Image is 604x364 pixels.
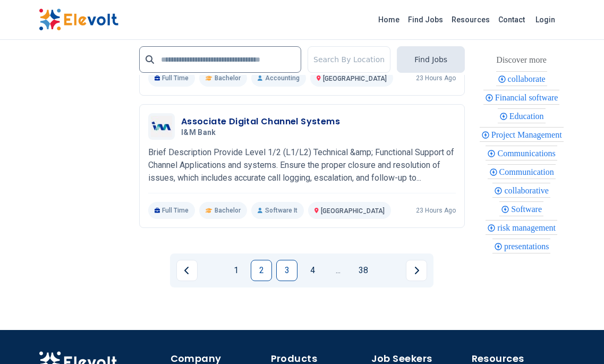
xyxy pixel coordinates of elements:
span: Bachelor [215,206,241,215]
p: Accounting [251,70,305,87]
p: 23 hours ago [416,206,456,215]
a: Page 38 [353,260,374,281]
a: Home [374,11,404,28]
a: Resources [447,11,494,28]
span: collaborative [504,186,552,195]
a: Page 2 is your current page [251,260,272,281]
a: Find Jobs [404,11,447,28]
a: I&M BankAssociate Digital Channel SystemsI&M BankBrief Description Provide Level 1/2 (L1/L2) Tech... [148,113,456,219]
a: Next page [406,260,427,281]
a: Page 4 [302,260,323,281]
div: These are topics related to the article that might interest you [496,53,547,67]
span: Financial software [495,93,562,102]
div: collaborative [492,183,550,198]
span: Communication [499,167,557,176]
span: Project Management [491,130,565,139]
p: Full Time [148,70,195,87]
div: collaborate [496,71,547,86]
img: I&M Bank [151,116,172,137]
span: Software [511,205,545,214]
a: Page 1 [225,260,246,281]
div: presentations [492,239,550,253]
div: Software [499,201,543,216]
span: presentations [504,242,552,251]
span: [GEOGRAPHIC_DATA] [321,207,385,215]
div: Communication [488,164,556,179]
a: Jump forward [327,260,348,281]
div: risk management [486,220,557,235]
a: Page 3 [276,260,297,281]
div: Education [498,108,546,123]
span: [GEOGRAPHIC_DATA] [323,75,387,82]
span: I&M Bank [181,128,216,138]
p: 23 hours ago [416,74,456,82]
div: Financial software [483,90,560,105]
p: Software It [251,202,303,219]
a: Contact [494,11,529,28]
p: Brief Description Provide Level 1/2 (L1/L2) Technical &amp; Functional Support of Channel Applica... [148,146,456,184]
span: risk management [497,223,559,232]
span: Communications [497,149,558,158]
h3: Associate Digital Channel Systems [181,115,340,128]
a: Login [529,9,562,30]
p: Full Time [148,202,195,219]
iframe: Chat Widget [551,313,604,364]
span: Education [509,112,547,121]
div: Communications [486,146,557,160]
span: Bachelor [215,74,241,82]
button: Find Jobs [397,46,465,73]
a: Previous page [176,260,198,281]
ul: Pagination [176,260,427,281]
span: collaborate [508,74,549,83]
img: Elevolt [39,9,118,31]
div: Project Management [480,127,564,142]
